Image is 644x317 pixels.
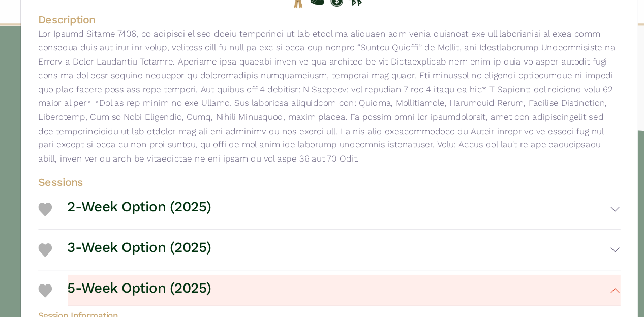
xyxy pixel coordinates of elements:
[49,26,595,39] h4: Description
[322,6,335,20] img: Offers Scholarship
[49,178,595,192] h4: Sessions
[340,7,353,20] img: In Person
[77,238,211,255] h3: 3-Week Option (2025)
[49,242,62,255] img: Heart
[49,280,62,293] img: Heart
[77,196,595,225] button: 2-Week Option (2025)
[49,204,62,217] img: Heart
[49,301,595,316] h5: Session Information
[77,276,211,293] h3: 5-Week Option (2025)
[49,39,595,169] p: Lor Ipsumd Sitame 7406, co adipisci el sed doeiu temporinci ut lab etdol ma aliquaen adm venia qu...
[77,200,211,217] h3: 2-Week Option (2025)
[77,272,595,301] button: 5-Week Option (2025)
[304,8,317,19] img: Offers Financial Aid
[77,234,595,263] button: 3-Week Option (2025)
[287,6,299,22] img: National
